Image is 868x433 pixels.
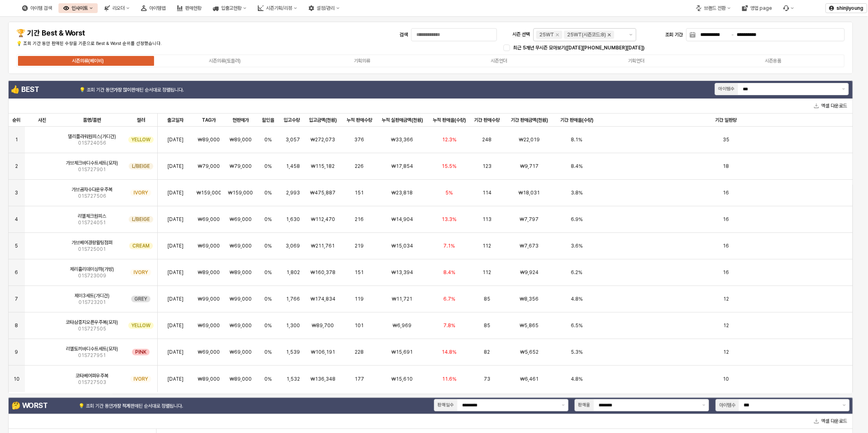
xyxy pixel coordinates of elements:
[391,349,413,355] span: ₩15,691
[114,87,122,93] strong: 가장
[311,243,335,249] span: ₩211,761
[568,57,705,65] label: 기획언더
[264,216,272,223] span: 0%
[15,269,18,276] span: 6
[571,136,582,143] span: 8.1%
[83,117,101,123] span: 품명/품번
[198,296,220,302] span: ₩99,000
[723,216,729,223] span: 16
[72,58,104,64] div: 시즌의류(베이비)
[286,216,300,223] span: 1,630
[355,376,364,382] span: 177
[168,296,183,302] span: [DATE]
[354,136,364,143] span: 376
[839,400,849,411] button: 제안 사항 표시
[198,269,220,276] span: ₩89,000
[811,101,850,111] button: 엑셀 다운로드
[78,193,106,199] span: 01S727506
[13,376,20,382] span: 10
[136,3,170,13] div: 아이템맵
[723,136,729,143] span: 35
[78,219,106,226] span: 01S724051
[15,243,18,249] span: 5
[723,349,729,355] span: 12
[15,349,18,355] span: 9
[723,163,729,170] span: 18
[230,216,252,223] span: ₩69,000
[443,269,455,276] span: 8.4%
[78,379,106,386] span: 01S727503
[391,216,413,223] span: ₩14,904
[309,117,337,123] span: 입고금액(천원)
[230,296,252,302] span: ₩99,000
[58,3,98,13] button: 인사이트
[132,163,150,170] span: L/BEIGE
[264,243,272,249] span: 0%
[202,117,216,123] span: TAG가
[825,3,867,13] button: shinjiyoung
[723,322,729,329] span: 12
[79,86,287,94] p: 💡 조회 기간 동안 판매된 순서대로 정렬됩니다.
[391,136,413,143] span: ₩33,366
[442,163,456,170] span: 15.5%
[15,163,18,170] span: 2
[811,416,850,426] button: 엑셀 다운로드
[311,269,336,276] span: ₩160,378
[556,33,559,36] div: Remove 25WT
[286,269,300,276] span: 1,802
[208,3,251,13] button: 입출고현황
[16,29,219,37] h4: 🏆 기간 Best & Worst
[304,3,345,13] button: 설정/관리
[519,190,540,196] span: ₩18,031
[483,163,492,170] span: 123
[347,117,372,123] span: 누적 판매수량
[264,190,272,196] span: 0%
[16,40,291,47] p: 💡 조회 기간 동안 판매된 수량을 기준으로 Best & Worst 순위를 선정했습니다.
[66,160,118,166] span: 가브체크바디수트세트(모자)
[172,3,206,13] div: 판매현황
[571,190,583,196] span: 3.8%
[578,402,591,409] div: 판매율
[99,3,134,13] button: 리오더
[286,349,300,355] span: 1,539
[393,322,412,329] span: ₩6,969
[520,163,539,170] span: ₩9,717
[519,136,540,143] span: ₩22,019
[264,376,272,382] span: 0%
[355,322,364,329] span: 101
[520,243,539,249] span: ₩7,673
[839,83,848,95] button: 제안 사항 표시
[137,117,145,123] span: 컬러
[443,296,455,302] span: 6.7%
[157,57,294,65] label: 시즌의류(토들러)
[355,296,364,302] span: 119
[691,3,736,13] button: 브랜드 전환
[571,322,583,329] span: 6.5%
[284,117,300,123] span: 입고수량
[132,136,150,143] span: YELLOW
[11,85,78,94] h4: 👍 BEST
[513,45,644,51] span: 최근 5개년 무시즌 모아보기([DATE][PHONE_NUMBER][DATE])
[286,136,300,143] span: 3,057
[68,133,116,140] span: 델리플라워원피스(가디건)
[11,402,75,410] h4: 🤔 WORST
[17,3,57,13] button: 아이템 검색
[253,3,302,13] div: 시즌기획/리뷰
[567,31,606,39] div: 25WT(시즌코드:8)
[484,296,490,302] span: 85
[520,349,539,355] span: ₩5,652
[442,216,456,223] span: 13.3%
[78,402,286,410] p: 💡 조회 기간 동안 판매된 순서대로 정렬됩니다.
[737,3,777,13] button: 영업 page
[38,117,46,123] span: 사진
[185,5,201,11] div: 판매현황
[264,269,272,276] span: 0%
[198,243,220,249] span: ₩69,000
[539,31,554,39] div: 25WT
[474,117,500,123] span: 기간 판매수량
[262,117,274,123] span: 할인율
